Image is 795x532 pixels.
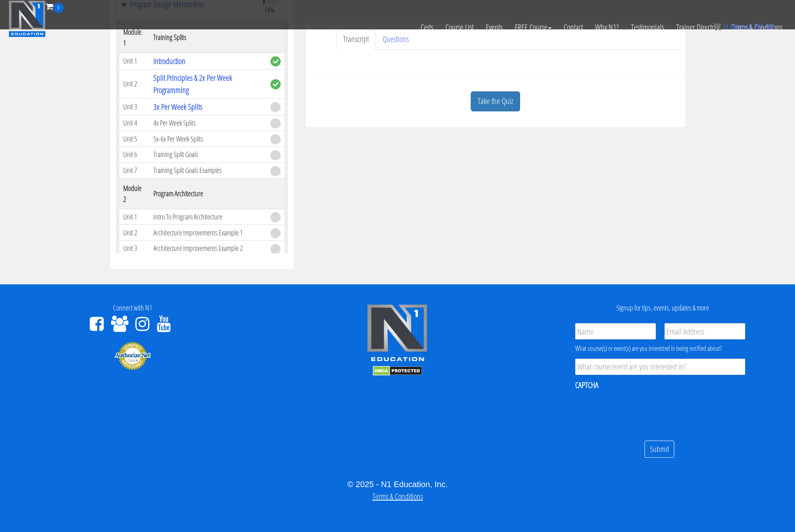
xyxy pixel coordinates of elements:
th: Program Architecture [149,178,266,209]
iframe: reCAPTCHA [575,396,699,428]
a: Terms & Conditions [726,13,788,42]
span: 0 [723,22,728,31]
td: 4x Per Week Splits [149,115,266,131]
td: Unit 1 [119,209,149,225]
td: Architecture Improvements Example 1 [149,225,266,241]
a: Course List [439,13,480,42]
td: Unit 3 [119,240,149,256]
input: What course/event are you interested in? [575,359,745,375]
td: Unit 5 [119,131,149,147]
span: complete [270,56,281,66]
td: Unit 4 [119,115,149,131]
td: Unit 7 [119,162,149,178]
td: Unit 3 [119,98,149,115]
label: CAPTCHA [575,380,598,390]
bdi: 0.00 [754,22,775,31]
img: n1-edu-logo [367,304,428,364]
h4: Signup for tips, events, updates & more [536,304,789,312]
td: Training Split Goals Examples [149,162,266,178]
a: FREE Course [509,13,558,42]
input: Name [575,323,656,339]
a: Why N1? [589,13,625,42]
a: Introduction [153,55,186,66]
td: Architecture Improvements Example 2 [149,240,266,256]
span: $ [754,22,759,31]
a: Split Principles & 2x Per Week Programming [153,72,232,95]
span: complete [270,79,281,89]
img: n1-education [9,0,46,37]
a: 0 items: $0.00 [713,22,775,31]
th: Module 2 [119,178,149,209]
input: Submit [644,441,674,458]
a: Terms & Conditions [372,491,423,502]
td: Unit 2 [119,225,149,241]
a: 0 [46,1,64,12]
a: Testimonials [625,13,670,42]
div: What course(s) or event(s) are you interested in being notified about? [575,344,745,353]
img: DMCA.com Protection Status [373,366,422,376]
td: 5x-6x Per Week Splits [149,131,266,147]
h4: Connect with N1 [6,304,259,312]
td: Unit 2 [119,69,149,98]
a: Certs [414,13,439,42]
a: Contact [558,13,589,42]
td: Intro To Program Architecture [149,209,266,225]
img: icon11.png [713,22,721,31]
input: Email Address [664,323,745,339]
img: Authorize.Net Merchant - Click to Verify [114,341,151,370]
td: Training Split Goals [149,147,266,163]
td: Unit 6 [119,147,149,163]
div: © 2025 - N1 Education, Inc. [6,478,789,490]
a: Events [480,13,509,42]
span: items: [730,22,752,31]
a: 3x Per Week Splits [153,101,202,112]
a: Take the Quiz [471,91,520,111]
span: 0 [53,3,64,13]
td: Unit 1 [119,53,149,69]
a: Trainer Directory [670,13,726,42]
